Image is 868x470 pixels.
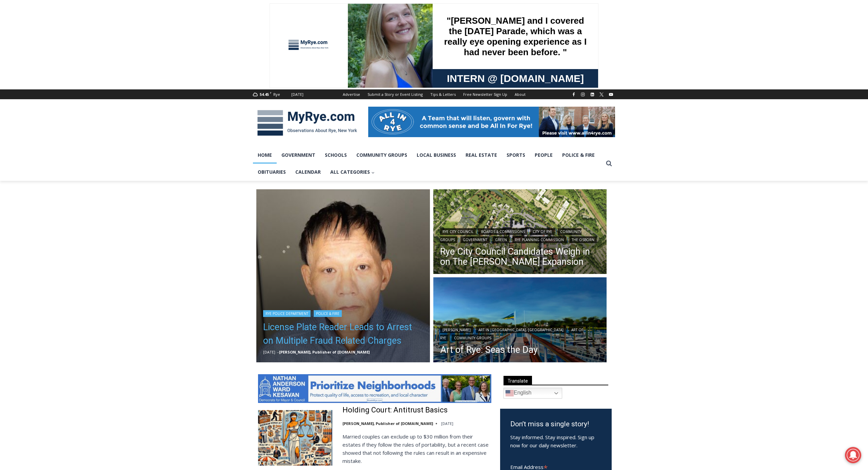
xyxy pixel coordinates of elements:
div: Rye [273,91,280,98]
a: Submit a Story or Event Listing [364,89,427,99]
div: "[PERSON_NAME] and I covered the [DATE] Parade, which was a really eye opening experience as I ha... [171,0,320,66]
time: [DATE] [441,421,453,426]
a: Art in [GEOGRAPHIC_DATA], [GEOGRAPHIC_DATA] [476,326,566,333]
a: Local Business [412,147,461,164]
div: [DATE] [291,91,303,98]
a: Sports [502,147,530,164]
a: [PERSON_NAME], Publisher of [DOMAIN_NAME] [342,421,433,426]
a: Instagram [579,90,587,99]
time: [DATE] [263,349,275,355]
a: Government [277,147,320,164]
img: (PHOTO: Illustrative plan of The Osborn's proposed site plan from the July 10, 2025 planning comm... [433,189,607,276]
a: Rye City Council [440,228,476,235]
span: – [277,349,279,355]
a: Rye City Council Candidates Weigh in on The [PERSON_NAME] Expansion [440,247,600,267]
a: Linkedin [588,90,596,99]
a: Community Groups [452,335,494,341]
img: Holding Court: Antitrust Basics [258,410,332,466]
h3: Don’t miss a single story! [510,419,601,430]
button: Child menu of All Categories [325,164,379,180]
nav: Secondary Navigation [339,89,529,99]
img: All in for Rye [368,107,615,137]
a: The Osborn [569,236,597,243]
div: | | | | | | | [440,227,600,243]
nav: Primary Navigation [253,147,603,181]
a: People [530,147,557,164]
a: Community Groups [352,147,412,164]
a: Read More Rye City Council Candidates Weigh in on The Osborn Expansion [433,189,607,276]
img: (PHOTO: On Monday, October 13, 2025, Rye PD arrested Ming Wu, 60, of Flushing, New York, on multi... [256,189,430,363]
span: Intern @ [DOMAIN_NAME] [177,67,314,83]
img: MyRye.com [253,105,361,141]
a: Read More Art of Rye: Seas the Day [433,277,607,364]
img: [PHOTO: Seas the Day - Shenorock Shore Club Marina, Rye 36” X 48” Oil on canvas, Commissioned & E... [433,277,607,364]
a: Boards & Commissions [479,228,527,235]
a: Government [460,236,490,243]
a: Art of Rye: Seas the Day [440,345,600,355]
a: License Plate Reader Leads to Arrest on Multiple Fraud Related Charges [263,320,423,347]
span: 54.45 [260,92,269,97]
a: Intern @ [DOMAIN_NAME] [163,66,329,84]
a: Advertise [339,89,364,99]
a: Real Estate [461,147,502,164]
a: About [511,89,529,99]
button: View Search Form [603,157,615,170]
p: Married couples can exclude up to $30 million from their estates if they follow the rules of port... [342,432,491,465]
a: Art of Rye [440,326,583,341]
a: Holding Court: Antitrust Basics [342,405,448,415]
a: City of Rye [530,228,555,235]
a: [PERSON_NAME] [440,326,473,333]
a: English [504,388,562,399]
a: [PERSON_NAME], Publisher of [DOMAIN_NAME] [279,349,370,355]
a: Rye Planning Commission [512,236,566,243]
a: Obituaries [253,164,291,180]
p: Stay informed. Stay inspired. Sign up now for our daily newsletter. [510,433,601,449]
a: Home [253,147,277,164]
div: | [263,309,423,317]
a: X [597,90,606,99]
div: | | | [440,325,600,341]
a: Calendar [291,164,325,180]
a: Community Groups [440,228,581,243]
a: Police & Fire [557,147,599,164]
a: YouTube [607,90,615,99]
a: Tips & Letters [427,89,459,99]
a: Free Newsletter Sign Up [459,89,511,99]
a: Facebook [570,90,578,99]
a: Read More License Plate Reader Leads to Arrest on Multiple Fraud Related Charges [256,189,430,363]
img: en [506,389,514,397]
a: Schools [320,147,352,164]
a: Green [493,236,509,243]
span: F [270,91,272,94]
a: Rye Police Department [263,310,311,317]
a: Police & Fire [314,310,342,317]
span: Translate [504,376,532,385]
